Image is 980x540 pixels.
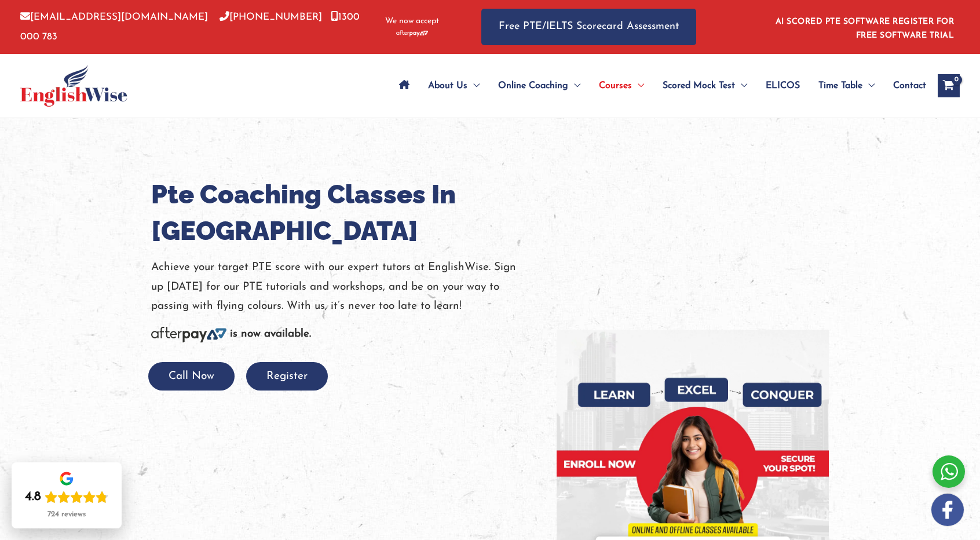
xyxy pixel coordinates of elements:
img: Afterpay-Logo [151,327,226,342]
a: AI SCORED PTE SOFTWARE REGISTER FOR FREE SOFTWARE TRIAL [776,17,955,40]
a: Time TableMenu Toggle [809,65,884,106]
button: Call Now [148,362,235,391]
span: Menu Toggle [632,65,644,106]
a: About UsMenu Toggle [419,65,489,106]
div: Rating: 4.8 out of 5 [25,489,108,505]
a: CoursesMenu Toggle [590,65,653,106]
aside: Header Widget 1 [769,8,960,46]
span: About Us [428,65,467,106]
a: Register [246,371,328,382]
span: Menu Toggle [862,65,875,106]
nav: Site Navigation: Main Menu [390,65,926,106]
a: Online CoachingMenu Toggle [489,65,590,106]
a: Contact [884,65,926,106]
span: We now accept [385,16,439,27]
a: [PHONE_NUMBER] [220,12,322,22]
img: Afterpay-Logo [396,30,428,37]
p: Achieve your target PTE score with our expert tutors at EnglishWise. Sign up [DATE] for our PTE t... [151,258,539,316]
a: Scored Mock TestMenu Toggle [653,65,756,106]
a: 1300 000 783 [20,12,360,41]
a: ELICOS [756,65,809,106]
a: [EMAIL_ADDRESS][DOMAIN_NAME] [20,12,208,22]
span: Menu Toggle [467,65,480,106]
span: Online Coaching [498,65,568,106]
span: Scored Mock Test [663,65,735,106]
b: is now available. [230,329,311,340]
span: Courses [599,65,632,106]
span: Time Table [818,65,862,106]
img: cropped-ew-logo [20,65,127,107]
span: Contact [893,65,926,106]
a: Free PTE/IELTS Scorecard Assessment [481,9,696,45]
div: 724 reviews [47,510,86,519]
span: Menu Toggle [735,65,747,106]
h1: Pte Coaching Classes In [GEOGRAPHIC_DATA] [151,176,539,249]
span: ELICOS [766,65,800,106]
img: white-facebook.png [931,494,964,526]
a: Call Now [148,371,235,382]
span: Menu Toggle [568,65,580,106]
div: 4.8 [25,489,41,505]
button: Register [246,362,328,391]
a: View Shopping Cart, empty [938,74,960,97]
